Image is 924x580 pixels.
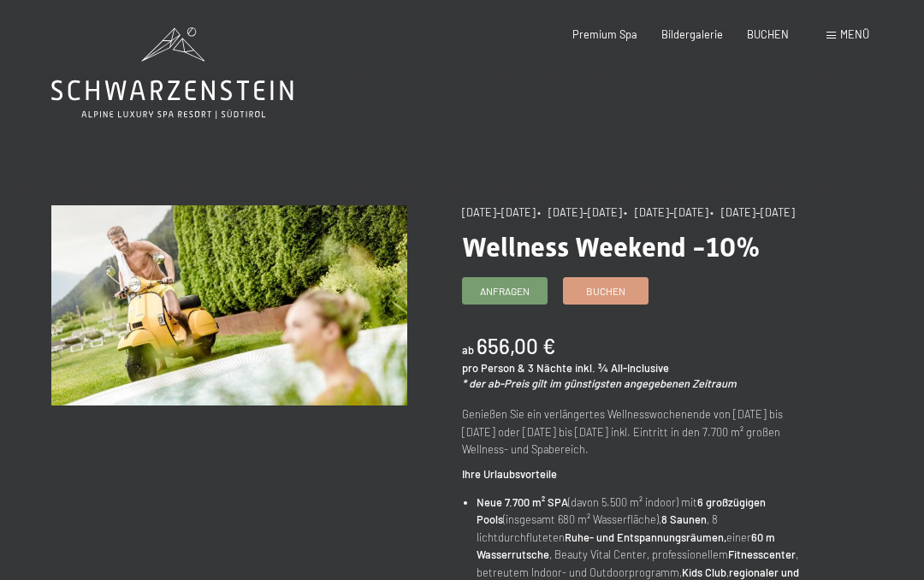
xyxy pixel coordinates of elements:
[565,530,726,544] strong: Ruhe- und Entspannungsräumen,
[477,495,568,509] strong: Neue 7.700 m² SPA
[462,361,525,375] span: pro Person &
[728,547,796,561] strong: Fitnesscenter
[462,343,474,357] span: ab
[840,27,869,41] span: Menü
[528,361,572,375] span: 3 Nächte
[661,512,707,526] strong: 8 Saunen
[51,205,407,405] img: Wellness Weekend -10%
[462,205,536,219] span: [DATE]–[DATE]
[586,284,625,299] span: Buchen
[477,334,555,358] b: 656,00 €
[572,27,637,41] a: Premium Spa
[462,405,818,458] p: Genießen Sie ein verlängertes Wellnesswochenende von [DATE] bis [DATE] oder [DATE] bis [DATE] ink...
[710,205,795,219] span: • [DATE]–[DATE]
[537,205,622,219] span: • [DATE]–[DATE]
[462,376,737,390] em: * der ab-Preis gilt im günstigsten angegebenen Zeitraum
[624,205,708,219] span: • [DATE]–[DATE]
[661,27,723,41] a: Bildergalerie
[462,467,557,481] strong: Ihre Urlaubsvorteile
[462,231,761,263] span: Wellness Weekend -10%
[747,27,789,41] a: BUCHEN
[564,278,648,304] a: Buchen
[463,278,547,304] a: Anfragen
[575,361,669,375] span: inkl. ¾ All-Inclusive
[480,284,530,299] span: Anfragen
[682,565,726,579] strong: Kids Club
